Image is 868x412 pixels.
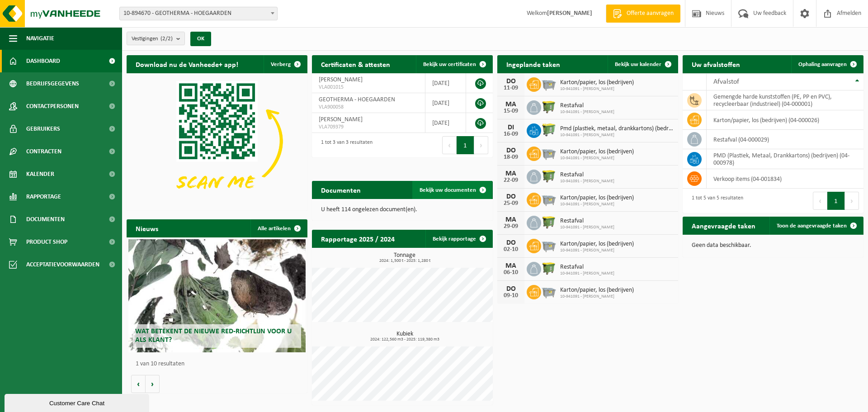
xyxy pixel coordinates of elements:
span: Restafval [560,264,614,271]
img: WB-2500-GAL-GY-01 [541,284,557,299]
div: 1 tot 5 van 5 resultaten [687,191,743,211]
span: 2024: 122,560 m3 - 2025: 119,380 m3 [316,337,493,342]
h3: Tonnage [316,252,493,263]
h2: Download nu de Vanheede+ app! [127,55,247,73]
p: U heeft 114 ongelezen document(en). [321,207,484,213]
span: Restafval [560,218,614,225]
div: 02-10 [502,246,520,253]
span: Karton/papier, los (bedrijven) [560,79,634,86]
span: 2024: 1,500 t - 2025: 1,280 t [316,259,493,263]
h2: Ingeplande taken [497,55,569,73]
td: verkoop items (04-001834) [707,169,863,189]
button: Volgende [146,375,160,393]
span: [PERSON_NAME] [319,76,363,83]
span: 10-894670 - GEOTHERMA - HOEGAARDEN [119,7,278,20]
a: Bekijk uw certificaten [416,55,492,73]
span: Kalender [26,163,54,185]
span: Bekijk uw documenten [420,187,476,193]
h2: Uw afvalstoffen [683,55,749,73]
div: 16-09 [502,131,520,137]
div: MA [502,170,520,177]
span: Navigatie [26,27,54,50]
div: MA [502,101,520,108]
span: Restafval [560,171,614,179]
a: Offerte aanvragen [606,5,680,23]
img: WB-2500-GAL-GY-01 [541,191,557,207]
iframe: chat widget [5,392,151,412]
button: Verberg [264,55,307,73]
div: DO [502,193,520,200]
span: 10-941091 - [PERSON_NAME] [560,86,634,92]
span: Karton/papier, los (bedrijven) [560,148,634,156]
div: 15-09 [502,108,520,114]
span: 10-941091 - [PERSON_NAME] [560,133,674,138]
span: Rapportage [26,185,61,208]
a: Bekijk rapportage [425,230,492,248]
div: DI [502,124,520,131]
a: Toon de aangevraagde taken [769,217,863,235]
div: DO [502,239,520,246]
span: 10-941091 - [PERSON_NAME] [560,109,614,115]
img: WB-0660-HPE-GN-50 [541,122,557,137]
span: Dashboard [26,50,60,72]
span: Bekijk uw kalender [615,62,661,67]
span: Contracten [26,140,61,163]
span: 10-941091 - [PERSON_NAME] [560,202,634,207]
img: WB-1100-HPE-GN-50 [541,99,557,114]
h2: Rapportage 2025 / 2024 [312,230,404,247]
span: Ophaling aanvragen [798,62,847,67]
div: DO [502,285,520,293]
span: VLA900058 [319,104,418,111]
span: 10-941091 - [PERSON_NAME] [560,179,614,184]
span: GEOTHERMA - HOEGAARDEN [319,96,395,103]
div: 1 tot 3 van 3 resultaten [316,135,373,155]
button: OK [190,32,211,46]
a: Alle artikelen [250,219,307,237]
div: 29-09 [502,223,520,230]
button: 1 [827,192,845,210]
span: Wat betekent de nieuwe RED-richtlijn voor u als klant? [135,328,292,344]
span: Restafval [560,102,614,109]
span: Gebruikers [26,118,60,140]
div: 11-09 [502,85,520,91]
span: 10-941091 - [PERSON_NAME] [560,248,634,253]
div: MA [502,216,520,223]
p: 1 van 10 resultaten [136,361,303,367]
span: 10-894670 - GEOTHERMA - HOEGAARDEN [120,7,277,20]
img: WB-1100-HPE-GN-50 [541,214,557,230]
td: PMD (Plastiek, Metaal, Drankkartons) (bedrijven) (04-000978) [707,149,863,169]
span: Karton/papier, los (bedrijven) [560,241,634,248]
div: 09-10 [502,293,520,299]
button: Next [474,136,488,154]
span: Vestigingen [132,32,173,46]
a: Wat betekent de nieuwe RED-richtlijn voor u als klant? [128,239,306,352]
td: restafval (04-000029) [707,130,863,149]
span: [PERSON_NAME] [319,116,363,123]
td: [DATE] [425,73,466,93]
button: Vestigingen(2/2) [127,32,185,45]
div: 06-10 [502,270,520,276]
a: Ophaling aanvragen [791,55,863,73]
span: Verberg [271,62,291,67]
span: Offerte aanvragen [624,9,676,18]
span: Bedrijfsgegevens [26,72,79,95]
span: Karton/papier, los (bedrijven) [560,194,634,202]
div: 22-09 [502,177,520,184]
span: VLA001015 [319,84,418,91]
span: 10-941091 - [PERSON_NAME] [560,271,614,276]
div: 25-09 [502,200,520,207]
strong: [PERSON_NAME] [547,10,592,17]
img: WB-2500-GAL-GY-01 [541,237,557,253]
span: 10-941091 - [PERSON_NAME] [560,225,614,230]
img: WB-1100-HPE-GN-50 [541,260,557,276]
h3: Kubiek [316,331,493,342]
td: karton/papier, los (bedrijven) (04-000026) [707,110,863,130]
button: Previous [813,192,827,210]
span: Bekijk uw certificaten [423,62,476,67]
span: 10-941091 - [PERSON_NAME] [560,156,634,161]
h2: Aangevraagde taken [683,217,764,234]
span: Documenten [26,208,65,231]
h2: Documenten [312,181,370,199]
img: WB-2500-GAL-GY-01 [541,76,557,91]
span: VLA709379 [319,123,418,131]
